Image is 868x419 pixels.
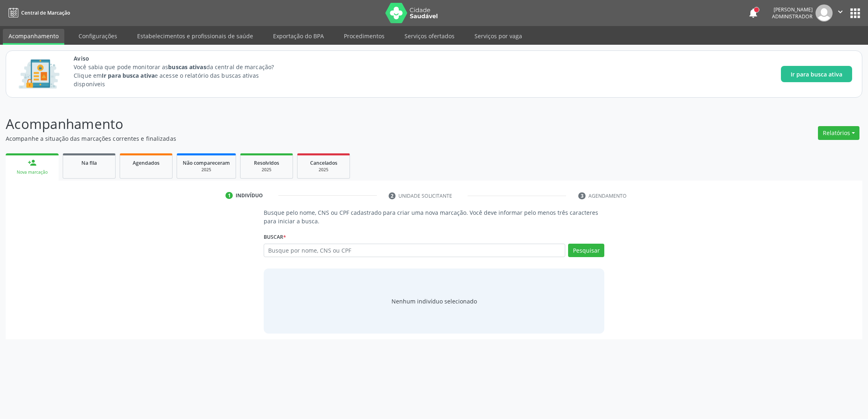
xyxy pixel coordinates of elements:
[816,4,833,22] img: img
[264,231,286,244] label: Buscar
[183,159,230,166] span: Não compareceram
[236,192,263,199] div: Indivíduo
[772,13,813,20] span: Administrador
[568,244,604,258] button: Pesquisar
[21,9,70,16] span: Central de Marcação
[81,159,97,166] span: Na fila
[11,169,53,175] div: Nova marcação
[28,158,37,167] div: person_add
[772,6,813,13] div: [PERSON_NAME]
[3,29,64,45] a: Acompanhamento
[133,159,160,166] span: Agendados
[310,159,337,166] span: Cancelados
[781,66,852,82] button: Ir para busca ativa
[338,29,390,43] a: Procedimentos
[391,297,477,306] div: Nenhum indivíduo selecionado
[267,29,330,43] a: Exportação do BPA
[399,29,460,43] a: Serviços ofertados
[168,63,206,71] strong: buscas ativas
[818,126,859,140] button: Relatórios
[264,244,565,258] input: Busque por nome, CNS ou CPF
[469,29,528,43] a: Serviços por vaga
[6,134,606,143] p: Acompanhe a situação das marcações correntes e finalizadas
[848,6,862,20] button: apps
[74,63,289,88] p: Você sabia que pode monitorar as da central de marcação? Clique em e acesse o relatório das busca...
[6,114,606,134] p: Acompanhamento
[225,192,233,199] div: 1
[183,167,230,173] div: 2025
[748,7,759,19] button: notifications
[833,4,848,22] button: 
[254,159,279,166] span: Resolvidos
[303,167,344,173] div: 2025
[6,6,70,20] a: Central de Marcação
[246,167,287,173] div: 2025
[264,208,604,225] p: Busque pelo nome, CNS ou CPF cadastrado para criar uma nova marcação. Você deve informar pelo men...
[74,54,289,63] span: Aviso
[16,56,62,92] img: Imagem de CalloutCard
[73,29,123,43] a: Configurações
[836,7,845,16] i: 
[102,72,155,79] strong: Ir para busca ativa
[791,70,842,79] span: Ir para busca ativa
[131,29,259,43] a: Estabelecimentos e profissionais de saúde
